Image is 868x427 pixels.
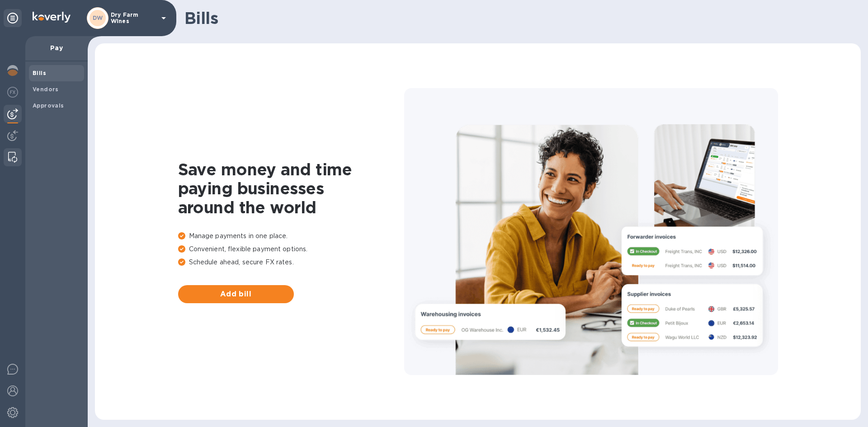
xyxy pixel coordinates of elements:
[184,9,854,28] h1: Bills
[33,12,71,23] img: Logo
[178,285,294,303] button: Add bill
[7,87,18,98] img: Foreign exchange
[111,12,156,24] p: Dry Farm Wines
[178,258,404,267] p: Schedule ahead, secure FX rates.
[93,14,103,21] b: DW
[185,289,287,300] span: Add bill
[178,160,404,217] h1: Save money and time paying businesses around the world
[178,231,404,241] p: Manage payments in one place.
[33,43,80,52] p: Pay
[33,102,64,109] b: Approvals
[178,244,404,254] p: Convenient, flexible payment options.
[4,9,22,27] div: Unpin categories
[33,86,59,93] b: Vendors
[33,70,46,76] b: Bills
